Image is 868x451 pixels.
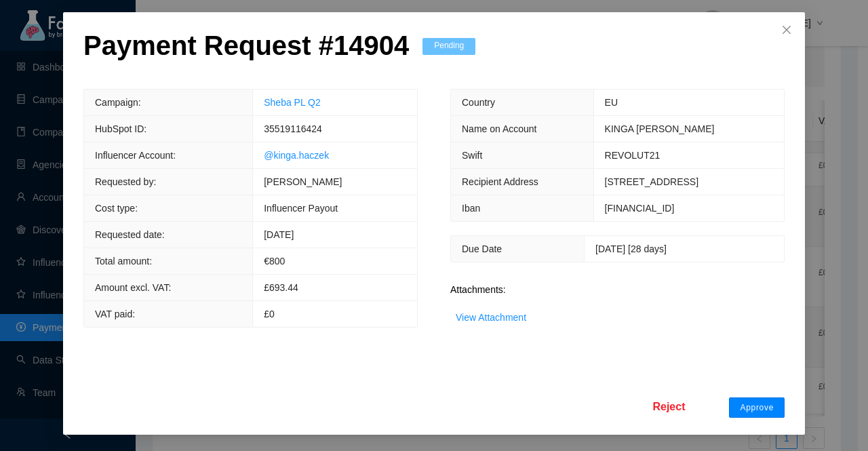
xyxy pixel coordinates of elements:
[652,398,685,415] span: Reject
[264,309,275,319] span: £0
[462,243,502,254] span: Due Date
[95,229,165,240] span: Requested date:
[605,123,715,134] span: KINGA [PERSON_NAME]
[768,12,805,49] button: Close
[83,29,409,62] p: Payment Request # 14904
[264,256,285,267] span: € 800
[95,123,146,134] span: HubSpot ID:
[264,229,294,240] span: [DATE]
[605,203,675,214] span: [FINANCIAL_ID]
[781,24,792,35] span: close
[422,38,475,55] span: Pending
[264,282,298,293] span: £693.44
[95,176,156,187] span: Requested by:
[95,309,135,319] span: VAT paid:
[95,97,141,108] span: Campaign:
[95,282,171,293] span: Amount excl. VAT:
[264,123,322,134] span: 35519116424
[605,97,618,108] span: EU
[595,243,667,254] span: [DATE] [28 days]
[456,312,526,323] a: View Attachment
[95,150,176,161] span: Influencer Account:
[729,397,785,418] button: Approve
[642,395,695,417] button: Reject
[264,97,321,108] a: Sheba PL Q2
[95,256,152,267] span: Total amount:
[462,97,495,108] span: Country
[95,203,138,214] span: Cost type:
[264,176,342,187] span: [PERSON_NAME]
[462,203,480,214] span: Iban
[462,176,538,187] span: Recipient Address
[605,176,698,187] span: [STREET_ADDRESS]
[462,150,482,161] span: Swift
[740,402,774,413] span: Approve
[264,203,338,214] span: Influencer Payout
[605,150,660,161] span: REVOLUT21
[264,150,329,161] a: @kinga.haczek
[462,123,537,134] span: Name on Account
